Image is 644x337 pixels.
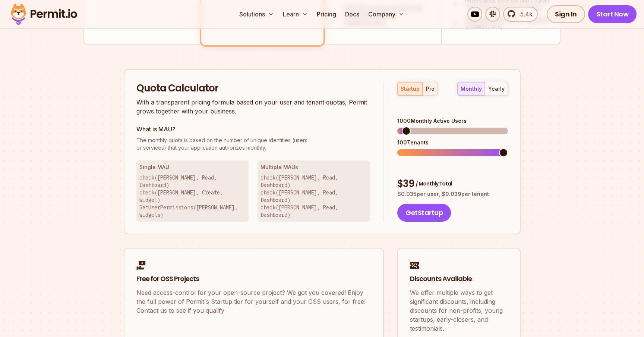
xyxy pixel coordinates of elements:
[588,5,637,23] a: Start Now
[136,82,370,95] h2: Quota Calculator
[261,174,367,219] p: check([PERSON_NAME], Read, Dashboard) check([PERSON_NAME], Read, Dashboard) check([PERSON_NAME], ...
[410,274,508,284] h2: Discounts Available
[280,7,311,22] button: Learn
[397,190,508,198] p: $ 0.035 per user, $ 0.039 per tenant
[136,274,371,284] h2: Free for OSS Projects
[342,7,362,22] a: Docs
[365,7,407,22] button: Company
[136,137,370,152] p: or services) that your application authorizes monthly.
[397,177,508,191] div: $ 39
[139,163,246,171] h3: Single MAU
[410,288,508,333] p: We offer multiple ways to get significant discounts, including discounts for non-profits, young s...
[136,98,370,116] p: With a transparent pricing formula based on your user and tenant quotas, Permit grows together wi...
[503,7,538,22] a: 5.4k
[426,85,435,93] div: pro
[547,5,585,23] a: Sign In
[397,117,508,125] div: 1000 Monthly Active Users
[416,180,452,187] span: / Monthly Total
[397,204,451,222] button: GetStartup
[314,7,339,22] a: Pricing
[136,137,370,144] span: The monthly quota is based on the number of unique identities (users
[136,288,371,315] p: Need access-control for your open-source project? We got you covered! Enjoy the full power of Per...
[488,85,505,93] div: yearly
[397,139,508,146] div: 100 Tenants
[261,163,367,171] h3: Multiple MAUs
[236,7,277,22] button: Solutions
[7,1,80,27] img: Permit logo
[139,174,246,219] p: check([PERSON_NAME], Read, Dashboard) check([PERSON_NAME], Create, Widget) GetUserPermissions([PE...
[136,125,370,134] h3: What is MAU?
[516,10,533,19] span: 5.4k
